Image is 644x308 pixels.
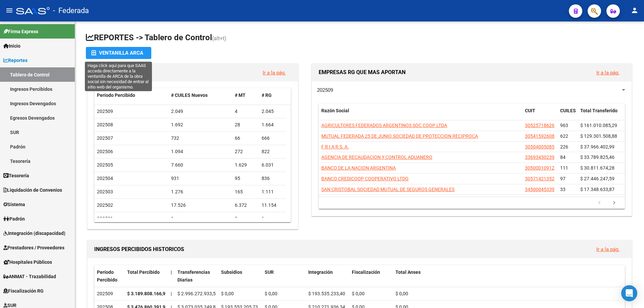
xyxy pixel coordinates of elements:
[393,265,620,287] datatable-header-cell: Total Anses
[262,93,272,98] span: # RG
[127,269,160,275] span: Total Percibido
[235,93,246,98] span: # MT
[171,291,172,296] span: |
[525,144,554,149] span: 30504005085
[321,133,478,139] span: MUTUAL FEDERADA 25 DE JUNIO SOCIEDAD DE PROTECCION RECIPROCA
[580,165,614,171] span: $ 30.811.674,28
[352,269,380,275] span: Fiscalización
[257,66,291,79] button: Ir a la pág.
[97,135,113,141] span: 202507
[262,175,283,182] div: 836
[3,42,20,50] span: Inicio
[263,70,286,76] a: Ir a la pág.
[97,189,113,194] span: 202503
[235,121,256,129] div: 28
[171,175,230,182] div: 931
[168,265,175,287] datatable-header-cell: |
[235,161,256,169] div: 1.629
[3,28,38,35] span: Firma Express
[232,88,259,103] datatable-header-cell: # MT
[235,148,256,156] div: 272
[525,108,535,113] span: CUIT
[97,269,117,283] span: Período Percibido
[591,66,625,79] button: Ir a la pág.
[560,165,568,171] span: 111
[168,88,232,103] datatable-header-cell: # CUILES Nuevos
[94,265,124,287] datatable-header-cell: Período Percibido
[580,133,617,139] span: $ 129.301.508,88
[86,47,151,59] button: Ventanilla ARCA
[596,70,620,76] a: Ir a la pág.
[212,35,226,42] span: (alt+t)
[319,104,522,126] datatable-header-cell: Razón Social
[262,201,283,209] div: 11.154
[308,269,333,275] span: Integración
[3,287,44,295] span: Fiscalización RG
[262,265,306,287] datatable-header-cell: SUR
[97,202,113,208] span: 202502
[94,69,151,75] span: NUEVOS APORTANTES
[221,291,234,296] span: $ 0,00
[262,108,283,115] div: 2.045
[525,187,554,192] span: 34500045339
[97,149,113,154] span: 202506
[3,186,62,194] span: Liquidación de Convenios
[560,155,566,160] span: 84
[97,176,113,181] span: 202504
[3,244,64,251] span: Prestadores / Proveedores
[221,269,242,275] span: Subsidios
[127,291,168,296] strong: $ 3.189.808.166,93
[319,69,406,75] span: EMPRESAS RG QUE MAS APORTAN
[91,47,146,59] div: Ventanilla ARCA
[525,123,554,128] span: 30525718626
[97,216,113,221] span: 202501
[631,6,639,14] mat-icon: person
[235,215,256,223] div: 0
[177,291,218,296] span: $ 2.996.272.933,53
[525,176,554,181] span: 30571421352
[97,109,113,114] span: 202509
[124,265,168,287] datatable-header-cell: Total Percibido
[596,246,620,252] a: Ir a la pág.
[262,134,283,142] div: 666
[3,230,65,237] span: Integración (discapacidad)
[560,133,568,139] span: 622
[525,133,554,139] span: 30541592608
[349,265,393,287] datatable-header-cell: Fiscalización
[171,269,172,275] span: |
[621,285,637,301] div: Open Intercom Messenger
[522,104,557,126] datatable-header-cell: CUIT
[262,121,283,129] div: 1.664
[262,161,283,169] div: 6.031
[94,246,184,252] span: INGRESOS PERCIBIDOS HISTORICOS
[560,176,566,181] span: 97
[171,161,230,169] div: 7.660
[306,265,349,287] datatable-header-cell: Integración
[321,176,409,181] span: BANCO CREDICOOP COOPERATIVO LTDO
[265,291,277,296] span: $ 0,00
[352,291,365,296] span: $ 0,00
[525,165,554,171] span: 30500010912
[580,144,614,149] span: $ 37.966.402,99
[235,108,256,115] div: 4
[262,215,283,223] div: 1
[395,291,408,296] span: $ 0,00
[259,88,286,103] datatable-header-cell: # RG
[317,87,333,93] span: 202509
[578,104,625,126] datatable-header-cell: Total Transferido
[235,175,256,182] div: 95
[3,57,28,64] span: Reportes
[262,188,283,196] div: 1.111
[94,88,168,103] datatable-header-cell: Período Percibido
[171,121,230,129] div: 1.692
[177,269,210,283] span: Transferencias Diarias
[580,176,614,181] span: $ 27.446.247,59
[321,144,349,149] span: F R I A R S. A.
[97,122,113,127] span: 202508
[525,155,554,160] span: 33693450239
[171,134,230,142] div: 732
[591,243,625,255] button: Ir a la pág.
[3,273,56,280] span: ANMAT - Trazabilidad
[97,162,113,168] span: 202505
[560,144,568,149] span: 226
